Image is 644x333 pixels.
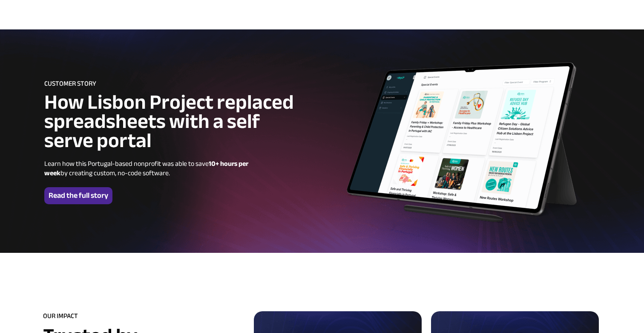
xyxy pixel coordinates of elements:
a: Read the full story [44,187,112,204]
span: CUSTOMER STORY [44,77,96,90]
span: OUR IMPACT [43,310,78,322]
span: Learn how this Portugal-based nonprofit was able to save by creating custom, no-code software. [44,157,248,180]
strong: 10+ hours per week [44,157,248,180]
span: How Lisbon Project replaced spreadsheets with a self serve portal [44,83,294,160]
span: Read the full story [44,191,112,200]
